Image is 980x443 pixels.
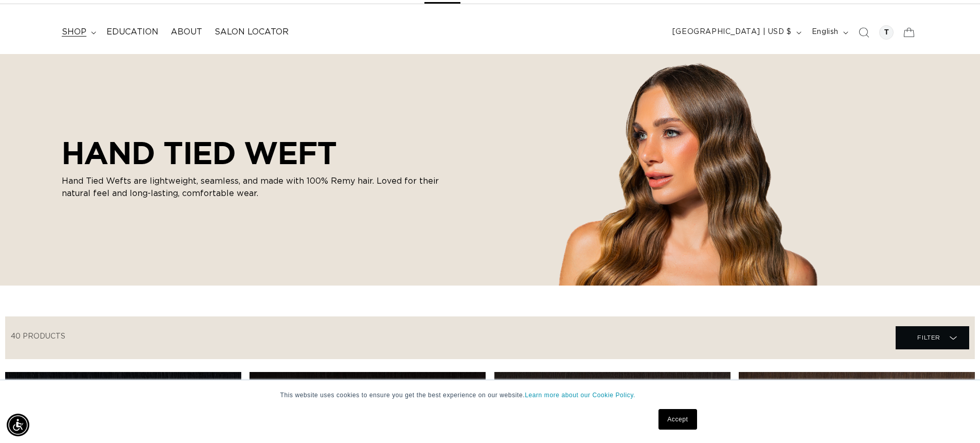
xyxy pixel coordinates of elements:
span: About [171,27,202,38]
span: shop [62,27,86,38]
span: Education [106,27,158,38]
div: Accessibility Menu [7,414,29,436]
button: [GEOGRAPHIC_DATA] | USD $ [666,23,806,42]
a: Accept [658,409,697,430]
p: This website uses cookies to ensure you get the best experience on our website. [280,391,700,400]
a: About [165,21,208,44]
h2: HAND TIED WEFT [62,135,453,171]
summary: Filter [896,326,969,349]
span: [GEOGRAPHIC_DATA] | USD $ [672,27,792,38]
a: Education [100,21,165,44]
summary: shop [56,21,100,44]
span: English [812,27,839,38]
span: 40 products [11,333,65,340]
a: Learn more about our Cookie Policy. [525,392,635,399]
a: Salon Locator [208,21,295,44]
span: Filter [917,328,940,347]
summary: Search [852,21,875,44]
p: Hand Tied Wefts are lightweight, seamless, and made with 100% Remy hair. Loved for their natural ... [62,175,453,200]
button: English [806,23,852,42]
span: Salon Locator [215,27,289,38]
iframe: Chat Widget [929,394,980,443]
